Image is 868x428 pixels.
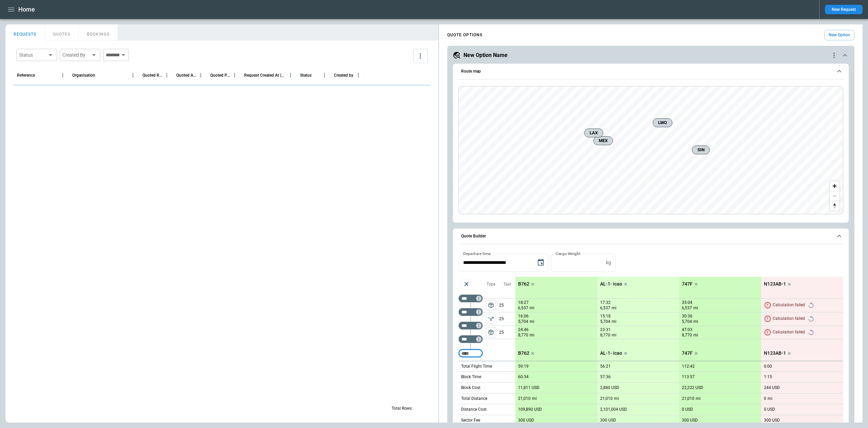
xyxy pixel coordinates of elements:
span: Retry [806,301,816,310]
p: N123AB-1 [764,350,786,356]
div: Route map [458,86,843,215]
p: 747F [682,281,693,287]
p: mi [693,319,698,325]
p: 56:21 [600,364,611,369]
p: 8,770 [518,332,528,338]
p: Total Distance [461,396,487,402]
button: New Option [824,30,854,40]
p: N123AB-1 [764,281,786,287]
button: New Option Namequote-option-actions [453,51,849,59]
button: left aligned [486,314,496,324]
div: Too short [458,349,483,357]
button: Quoted Price column menu [230,71,239,80]
p: 0:00 [764,364,772,369]
p: 21,010 [600,396,613,401]
label: Cargo Weight [556,251,580,256]
span: Retry [806,314,816,324]
button: Zoom in [830,181,840,191]
p: 25 [499,299,515,312]
canvas: Map [459,86,843,214]
p: 8,770 [600,332,610,338]
p: mi [612,319,616,325]
p: 25 [499,312,515,326]
p: 0 [764,396,766,401]
button: Route map [458,64,843,79]
p: 244 USD [764,385,780,390]
p: Block Time [461,374,481,380]
p: mi [696,396,701,402]
p: 5,704 [600,319,610,325]
p: kg [606,260,611,266]
p: 5,704 [682,319,692,325]
button: REQUESTS [5,24,45,41]
p: mi [614,396,619,402]
p: B762 [518,350,529,356]
p: Distance Cost [461,407,487,412]
p: 47:03 [682,327,692,332]
span: SIN [695,147,707,153]
p: 6,537 [518,305,528,311]
p: 747F [682,350,693,356]
button: Reference column menu [58,71,67,80]
p: mi [532,396,537,402]
p: 11,811 USD [518,385,539,390]
button: Reset bearing to north [830,201,840,211]
p: 30:36 [682,314,692,319]
p: 300 USD [764,418,780,423]
p: Type [487,281,495,287]
p: 22,222 USD [682,385,703,390]
p: Sector Fee [461,417,480,423]
p: 0 USD [764,407,775,412]
span: Type of sector [486,314,496,324]
div: Quoted Route [142,73,162,78]
p: mi [530,319,534,325]
span: LAX [587,130,600,136]
p: 6,537 [600,305,610,311]
p: 18:27 [518,300,529,305]
p: 57:36 [600,374,611,380]
button: BOOKINGS [79,24,118,41]
p: 17:32 [600,300,611,305]
h4: QUOTE OPTIONS [447,34,482,37]
div: Too short [458,308,483,316]
h1: Home [18,5,35,14]
p: mi [693,305,698,311]
div: quote-option-actions [830,51,838,59]
div: Request Created At (UTC+1:00) [244,73,286,78]
p: B762 [518,281,529,287]
label: Departure time [463,251,491,256]
p: 1:15 [764,374,772,380]
p: 6,537 [682,305,692,311]
button: Quote Builder [458,229,843,244]
p: 21,010 [518,396,531,401]
p: Calculation failed [773,316,805,321]
p: Block Cost [461,385,480,391]
p: mi [612,332,616,338]
div: Created By [62,52,90,58]
button: Status column menu [320,71,329,80]
div: Too short [458,322,483,330]
p: 15:18 [600,314,611,319]
p: AL-1- icao [600,281,622,287]
p: mi [530,332,534,338]
p: Calculation failed [773,303,805,307]
div: Quoted Aircraft [176,73,196,78]
span: LWO [656,119,669,126]
div: Created by [334,73,353,78]
p: 113:57 [682,374,695,380]
button: left aligned [486,327,496,337]
button: Organisation column menu [129,71,137,80]
p: 109,890 USD [518,407,542,412]
p: 35:04 [682,300,692,305]
button: Quoted Route column menu [162,71,171,80]
button: New Request [825,5,863,14]
p: 300 USD [682,418,698,423]
p: 2,101,004 USD [600,407,627,412]
p: 23:31 [600,327,611,332]
p: Total Flight Time [461,364,492,369]
p: 112:42 [682,364,695,369]
div: Quoted Price [210,73,230,78]
div: Reference [17,73,35,78]
h5: New Option Name [463,52,508,59]
p: 300 USD [518,418,534,423]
